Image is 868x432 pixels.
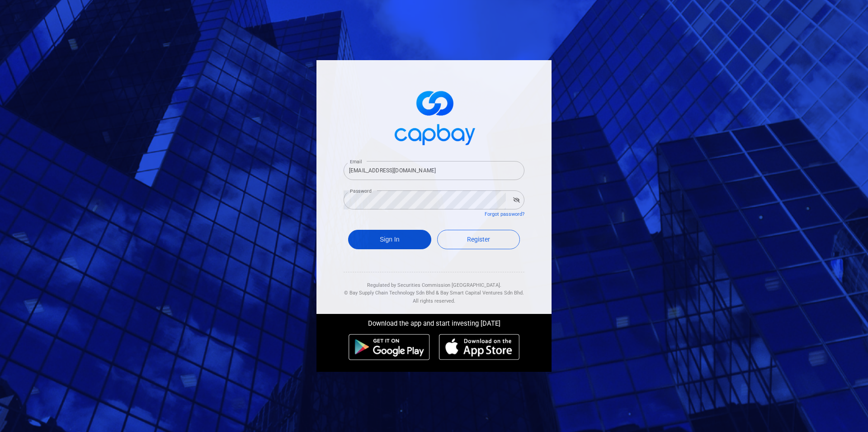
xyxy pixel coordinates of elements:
[440,290,524,296] span: Bay Smart Capital Ventures Sdn Bhd.
[467,236,490,243] span: Register
[310,314,558,329] div: Download the app and start investing [DATE]
[439,334,519,360] img: ios
[389,83,479,150] img: logo
[485,211,524,217] a: Forgot password?
[348,230,431,249] button: Sign In
[350,188,372,195] label: Password
[344,272,524,305] div: Regulated by Securities Commission [GEOGRAPHIC_DATA]. & All rights reserved.
[437,230,520,249] a: Register
[350,158,362,165] label: Email
[349,334,430,360] img: android
[344,290,434,296] span: © Bay Supply Chain Technology Sdn Bhd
